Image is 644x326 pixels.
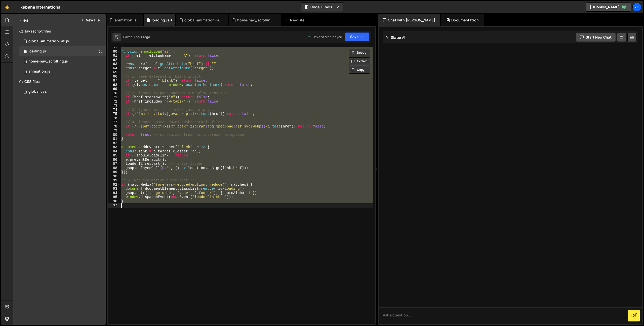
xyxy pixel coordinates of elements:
button: Debug [349,49,370,56]
button: Copy [349,66,370,74]
div: 71 [108,95,120,100]
div: 17 hours ago [132,35,150,39]
h2: Files [19,17,28,23]
div: 75 [108,112,120,116]
div: 93 [108,187,120,191]
button: Code + Tools [301,3,343,12]
div: 76 [108,116,120,120]
div: 67 [108,79,120,83]
div: home-nav_scrolling.js [28,59,68,64]
div: 63 [108,62,120,66]
button: Explain [349,57,370,65]
div: 69 [108,87,120,91]
div: 94 [108,191,120,195]
a: 🤙 [1,1,13,13]
div: 14777/43808.js [19,67,106,77]
div: animation.js [115,18,137,23]
a: Zo [632,3,641,12]
div: 81 [108,137,120,141]
div: 77 [108,120,120,124]
div: Chat with [PERSON_NAME] [378,14,440,26]
div: loading.js [152,18,169,23]
span: 1 [24,50,27,54]
div: 96 [108,199,120,204]
div: 72 [108,100,120,104]
div: 70 [108,91,120,95]
div: 92 [108,183,120,187]
div: 60 [108,50,120,54]
div: 14777/38309.js [19,36,106,46]
div: 68 [108,83,120,87]
div: Saved [123,35,150,39]
div: 85 [108,153,120,158]
div: New File [285,18,306,23]
div: 65 [108,70,120,75]
div: 74 [108,108,120,112]
div: animation.js [28,69,50,74]
div: 64 [108,66,120,71]
div: 95 [108,195,120,199]
div: 84 [108,149,120,154]
a: [DOMAIN_NAME] [586,3,631,12]
div: 80 [108,133,120,137]
div: 78 [108,124,120,129]
button: New File [81,18,100,22]
div: global-animation-kit.js [184,18,222,23]
div: global.css [28,89,47,94]
div: 82 [108,141,120,145]
div: 88 [108,166,120,170]
div: 90 [108,174,120,179]
button: Save [345,32,369,41]
div: 14777/43779.js [19,56,106,67]
div: 62 [108,58,120,62]
div: 66 [108,75,120,79]
div: 73 [108,104,120,108]
button: Start new chat [576,33,616,42]
h2: Slater AI [385,35,406,40]
div: Ikebana International [19,4,61,10]
div: home-nav_scrolling.js [237,18,275,23]
div: 83 [108,145,120,149]
div: global-animation-kit.js [28,39,69,44]
div: 87 [108,162,120,166]
div: 91 [108,178,120,183]
div: Dev and prod in sync [308,35,342,39]
div: 79 [108,128,120,133]
div: CSS files [13,77,106,87]
div: 89 [108,170,120,174]
div: 97 [108,203,120,208]
div: Javascript files [13,26,106,36]
div: 61 [108,54,120,58]
div: 59 [108,45,120,50]
div: 14777/43548.css [19,87,106,97]
div: Documentation [441,14,484,26]
div: 86 [108,158,120,162]
div: loading.js [28,49,46,54]
div: 14777/44450.js [19,46,106,56]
